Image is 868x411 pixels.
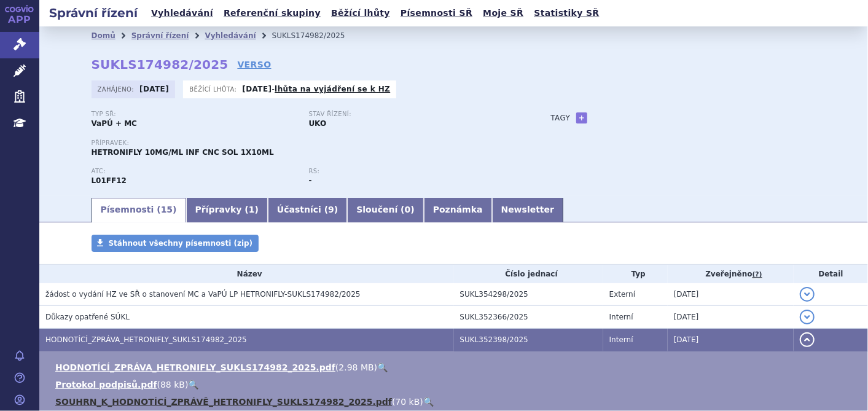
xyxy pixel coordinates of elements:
p: - [242,84,390,94]
a: Běžící lhůty [327,5,394,22]
a: Správní řízení [131,31,189,40]
a: Přípravky (1) [186,198,268,222]
td: [DATE] [668,283,794,306]
a: SOUHRN_K_HODNOTÍCÍ_ZPRÁVĚ_HETRONIFLY_SUKLS174982_2025.pdf [55,397,392,407]
a: Stáhnout všechny písemnosti (zip) [92,235,259,252]
p: ATC: [92,168,297,175]
a: Statistiky SŘ [530,5,603,22]
a: Písemnosti SŘ [397,5,476,22]
a: lhůta na vyjádření se k HZ [275,85,390,93]
a: Moje SŘ [479,5,527,22]
abbr: (?) [753,270,762,279]
button: detail [800,287,815,302]
a: 🔍 [188,380,198,389]
span: žádost o vydání HZ ve SŘ o stanovení MC a VaPÚ LP HETRONIFLY-SUKLS174982/2025 [45,290,361,299]
a: Sloučení (0) [347,198,423,222]
span: 70 kB [396,397,420,407]
th: Číslo jednací [454,265,603,283]
th: Zveřejněno [668,265,794,283]
p: Typ SŘ: [92,111,297,118]
span: Zahájeno: [98,84,136,94]
p: Přípravek: [92,139,526,147]
span: Externí [609,290,635,299]
a: Newsletter [492,198,564,222]
a: Protokol podpisů.pdf [55,380,157,389]
th: Typ [603,265,668,283]
a: 🔍 [377,362,388,372]
p: Stav řízení: [309,111,514,118]
a: Vyhledávání [147,5,217,22]
span: 2.98 MB [338,362,373,372]
th: Název [39,265,454,283]
h3: Tagy [551,111,571,125]
strong: SERPLULIMAB [92,176,127,185]
span: 15 [161,205,173,214]
td: SUKL354298/2025 [454,283,603,306]
span: 88 kB [160,380,185,389]
td: [DATE] [668,329,794,351]
span: Interní [609,313,633,321]
li: ( ) [55,378,856,391]
th: Detail [794,265,868,283]
p: RS: [309,168,514,175]
strong: - [309,176,312,185]
button: detail [800,332,815,347]
span: 9 [328,205,334,214]
span: Stáhnout všechny písemnosti (zip) [109,239,253,248]
li: ( ) [55,361,856,374]
span: HODNOTÍCÍ_ZPRÁVA_HETRONIFLY_SUKLS174982_2025 [45,335,247,344]
a: Účastníci (9) [268,198,347,222]
button: detail [800,310,815,324]
span: Důkazy opatřené SÚKL [45,313,130,321]
a: + [576,112,587,123]
strong: SUKLS174982/2025 [92,57,229,72]
a: Vyhledávání [205,31,256,40]
span: HETRONIFLY 10MG/ML INF CNC SOL 1X10ML [92,148,274,157]
a: Referenční skupiny [220,5,324,22]
span: 0 [405,205,411,214]
td: SUKL352366/2025 [454,306,603,329]
span: 1 [249,205,255,214]
strong: UKO [309,119,327,128]
h2: Správní řízení [39,4,147,22]
strong: [DATE] [139,85,169,93]
strong: [DATE] [242,85,272,93]
a: Písemnosti (15) [92,198,186,222]
a: HODNOTÍCÍ_ZPRÁVA_HETRONIFLY_SUKLS174982_2025.pdf [55,362,335,372]
a: VERSO [237,58,271,71]
span: Interní [609,335,633,344]
li: ( ) [55,396,856,408]
a: Poznámka [424,198,492,222]
td: [DATE] [668,306,794,329]
td: SUKL352398/2025 [454,329,603,351]
strong: VaPÚ + MC [92,119,137,128]
a: Domů [92,31,115,40]
li: SUKLS174982/2025 [272,26,361,45]
span: Běžící lhůta: [189,84,239,94]
a: 🔍 [423,397,434,407]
